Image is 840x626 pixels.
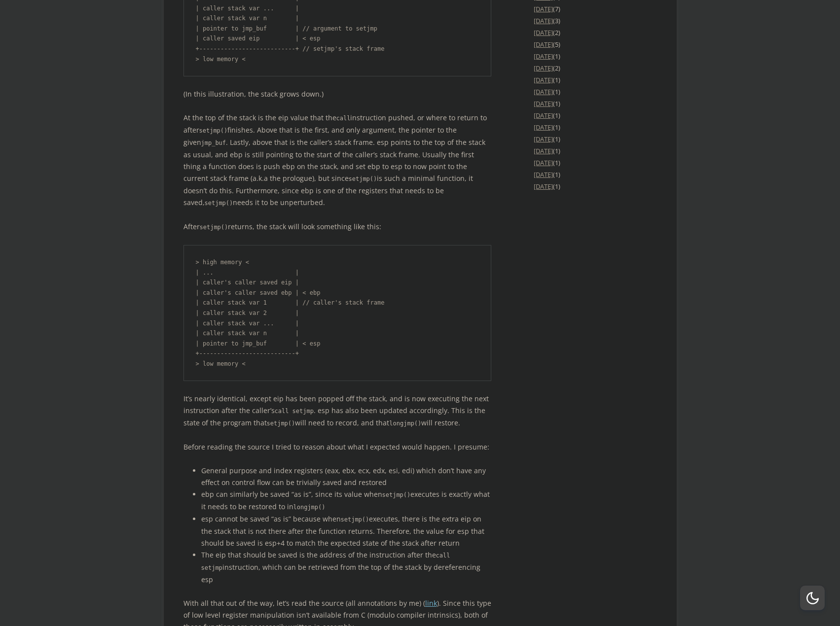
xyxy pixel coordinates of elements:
li: (1) [534,109,657,121]
li: (1) [534,121,657,133]
a: [DATE] [534,182,553,191]
a: [DATE] [534,87,553,96]
a: [DATE] [534,111,553,120]
li: (1) [534,157,657,169]
code: setjmp() [200,224,228,231]
li: (1) [534,98,657,109]
p: After returns, the stack will look something like this: [183,221,492,233]
code: setjmp() [349,175,377,182]
li: (1) [534,74,657,86]
code: longjmp() [293,504,326,511]
a: [DATE] [534,99,553,108]
li: (5) [534,38,657,50]
p: (In this illustration, the stack grows down.) [183,88,492,100]
li: (1) [534,133,657,145]
code: jmp_buf [201,139,226,146]
a: link [425,598,437,608]
a: [DATE] [534,170,553,179]
li: esp cannot be saved “as is” because when executes, there is the extra eip on the stack that is no... [201,513,492,549]
p: At the top of the stack is the eip value that the instruction pushed, or where to return to after... [183,112,492,209]
li: (2) [534,62,657,74]
p: It’s nearly identical, except eip has been popped off the stack, and is now executing the next in... [183,393,492,429]
a: [DATE] [534,158,553,167]
a: [DATE] [534,16,553,25]
li: The eip that should be saved is the address of the instruction after the instruction, which can b... [201,549,492,586]
code: setjmp() [205,200,233,207]
a: [DATE] [534,123,553,132]
code: call setjmp [275,408,314,415]
a: [DATE] [534,146,553,155]
a: [DATE] [534,75,553,84]
li: (2) [534,27,657,38]
a: [DATE] [534,28,553,37]
code: longjmp() [389,420,421,427]
a: [DATE] [534,52,553,61]
code: setjmp() [199,127,228,134]
p: Before reading the source I tried to reason about what I expected would happen. I presume: [183,441,492,453]
li: (1) [534,50,657,62]
code: setjmp() [267,420,295,427]
li: (1) [534,86,657,98]
code: setjmp() [341,516,369,523]
li: (7) [534,3,657,15]
li: General purpose and index registers (eax, ebx, ecx, edx, esi, edi) which don’t have any effect on... [201,465,492,488]
li: (1) [534,145,657,157]
code: setjmp() [382,491,411,498]
li: ebp can similarly be saved “as is”, since its value when executes is exactly what it needs to be ... [201,488,492,513]
pre: > high memory < | ... | | caller's caller saved eip | | caller's caller saved ebp | < ebp | calle... [183,245,492,381]
a: [DATE] [534,135,553,143]
code: call [336,115,351,122]
a: [DATE] [534,64,553,72]
a: [DATE] [534,4,553,13]
li: (3) [534,15,657,27]
a: [DATE] [534,40,553,49]
li: (1) [534,169,657,180]
li: (1) [534,180,657,192]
